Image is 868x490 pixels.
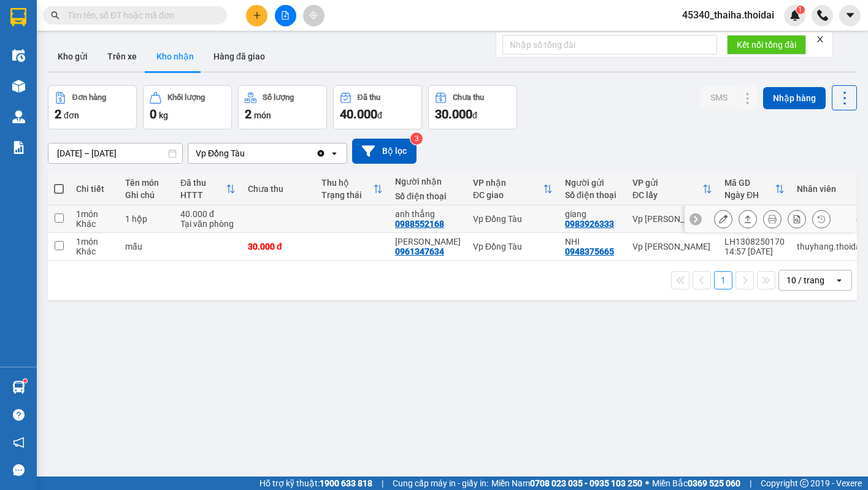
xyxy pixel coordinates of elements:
strong: 1900 633 818 [320,478,372,488]
span: notification [13,437,25,448]
span: 1 [798,6,802,14]
div: Ngày ĐH [724,190,775,200]
svg: Clear value [316,148,326,158]
button: Bộ lọc [352,139,417,164]
div: Mã GD [724,178,775,188]
div: 40.000 đ [180,209,236,219]
span: Cung cấp máy in - giấy in: [393,477,488,490]
div: 1 món [76,237,113,247]
span: đ [472,110,477,120]
div: NHI [565,237,620,247]
div: mẫu [125,242,168,251]
div: Người gửi [565,178,620,188]
button: plus [246,5,267,26]
div: Trạng thái [321,190,373,200]
button: caret-down [839,5,861,26]
svg: open [834,275,844,285]
th: Toggle SortBy [467,173,559,205]
img: phone-icon [817,10,828,21]
strong: 0708 023 035 - 0935 103 250 [530,478,642,488]
div: mai phương [395,237,461,247]
img: icon-new-feature [789,10,801,21]
span: Hỗ trợ kỹ thuật: [259,477,372,490]
img: logo-vxr [10,8,26,26]
div: Số điện thoại [565,190,620,200]
img: warehouse-icon [12,49,25,62]
button: Kho nhận [147,42,204,71]
div: 0983926333 [565,219,614,229]
button: Nhập hàng [763,87,826,109]
div: 10 / trang [786,274,824,286]
img: warehouse-icon [12,381,25,394]
div: 0948375665 [565,247,614,256]
sup: 3 [410,132,423,145]
input: Nhập số tổng đài [502,35,717,55]
span: 0 [150,107,156,121]
div: anh thắng [395,209,461,219]
th: Toggle SortBy [174,173,242,205]
div: 30.000 đ [248,242,309,251]
div: Đơn hàng [72,93,106,102]
span: plus [253,11,261,20]
span: 2 [55,107,61,121]
div: HTTT [180,190,226,200]
img: warehouse-icon [12,110,25,123]
span: aim [309,11,318,20]
div: LH1308250170 [724,237,785,247]
div: 1 món [76,209,113,219]
span: 40.000 [340,107,377,121]
span: file-add [281,11,290,20]
span: món [254,110,271,120]
div: VP gửi [632,178,702,188]
span: close [816,35,824,44]
button: file-add [275,5,296,26]
button: Kho gửi [48,42,98,71]
th: Toggle SortBy [626,173,718,205]
img: warehouse-icon [12,80,25,93]
span: caret-down [845,10,856,21]
sup: 1 [23,379,27,383]
span: message [13,464,25,476]
div: Giao hàng [739,210,757,228]
div: Tại văn phòng [180,219,236,229]
div: Chưa thu [453,93,484,102]
img: solution-icon [12,141,25,154]
div: Khác [76,219,113,229]
div: 0988552168 [395,219,444,229]
span: đơn [64,110,79,120]
input: Tìm tên, số ĐT hoặc mã đơn [67,9,212,22]
div: Người nhận [395,177,461,186]
th: Toggle SortBy [718,173,791,205]
span: ⚪️ [645,481,649,486]
div: Khác [76,247,113,256]
strong: 0369 525 060 [688,478,740,488]
div: Ghi chú [125,190,168,200]
div: 0961347634 [395,247,444,256]
span: đ [377,110,382,120]
button: Trên xe [98,42,147,71]
th: Toggle SortBy [315,173,389,205]
button: Đã thu40.000đ [333,85,422,129]
button: Kết nối tổng đài [727,35,806,55]
div: Số điện thoại [395,191,461,201]
button: Số lượng2món [238,85,327,129]
span: | [750,477,751,490]
div: Vp Đồng Tàu [196,147,245,159]
div: Khối lượng [167,93,205,102]
div: Vp [PERSON_NAME] [632,214,712,224]
sup: 1 [796,6,805,14]
div: Đã thu [358,93,380,102]
span: copyright [800,479,808,488]
button: aim [303,5,325,26]
span: Miền Nam [491,477,642,490]
div: 1 hộp [125,214,168,224]
svg: open [329,148,339,158]
span: | [382,477,383,490]
div: 14:57 [DATE] [724,247,785,256]
span: Miền Bắc [652,477,740,490]
span: 30.000 [435,107,472,121]
span: 2 [245,107,252,121]
div: Số lượng [263,93,294,102]
button: Hàng đã giao [204,42,275,71]
div: giang [565,209,620,219]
